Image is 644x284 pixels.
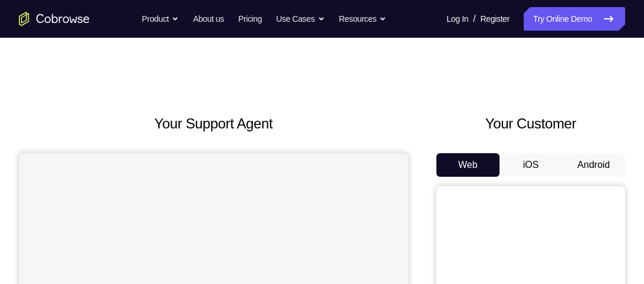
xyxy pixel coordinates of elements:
a: Go to the home page [19,12,90,26]
span: / [473,12,475,26]
a: Register [481,7,510,31]
h2: Your Customer [436,113,625,134]
a: About us [193,7,224,31]
a: Log In [446,7,468,31]
button: Product [142,7,179,31]
button: Android [562,153,625,177]
button: iOS [500,153,563,177]
h2: Your Support Agent [19,113,408,134]
a: Pricing [238,7,262,31]
button: Web [436,153,500,177]
button: Resources [339,7,387,31]
button: Use Cases [276,7,324,31]
a: Try Online Demo [524,7,625,31]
